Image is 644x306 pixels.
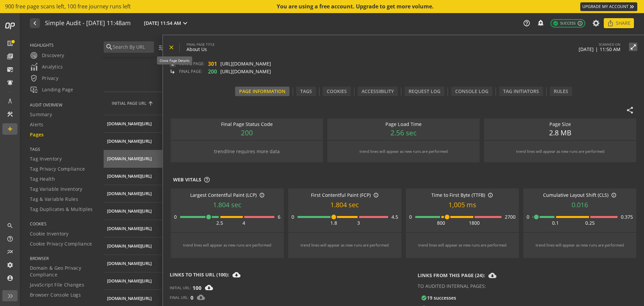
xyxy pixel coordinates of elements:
[144,20,181,27] span: [DATE] 11:54 AM
[30,102,95,108] span: AUDIT OVERVIEW
[30,221,95,227] span: COOKIES
[7,111,13,118] mat-icon: construction
[607,20,614,27] mat-icon: ios_share
[186,46,207,52] span: About Us
[30,206,93,213] span: Tag Duplicates & Multiples
[611,192,616,198] mat-icon: info
[30,74,38,82] mat-icon: verified_user
[30,51,38,59] mat-icon: radar
[105,43,112,51] mat-icon: search
[488,271,496,279] mat-icon: cloud_download_filled
[616,17,631,29] span: Share
[421,293,634,303] li: 19 successes
[516,149,604,154] div: trend lines will appear as new runs are performed
[358,87,398,96] div: Accessibility
[205,283,213,292] mat-icon: cloud_download_filled
[499,87,543,96] div: Tag Initiators
[30,51,64,59] span: Discovery
[174,200,280,210] div: 1.804 sec
[30,63,63,71] span: Analytics
[527,192,633,199] div: Cumulative Layout Shift (CLS)
[30,292,81,298] span: Browser Console Logs
[107,243,152,249] div: [DOMAIN_NAME][URL]
[179,60,205,67] span: INITIAL PAGE:
[331,121,476,128] div: Page Load Time
[168,44,175,51] mat-icon: close
[5,3,131,10] span: 900 free page scans left, 100 free journey runs left
[30,42,95,48] span: HIGHLIGHTS
[173,176,201,183] div: Web Vitals
[7,53,13,60] mat-icon: library_books
[360,149,448,154] div: trend lines will appear as new runs are performed
[600,46,621,52] span: 11:50 AM
[7,126,13,132] mat-icon: add
[390,128,417,138] span: 2.56 sec
[30,256,95,261] span: BROWSER
[409,192,516,199] div: Time to First Byte (TTFB)
[30,111,52,118] span: Summary
[505,214,516,220] div: 2700
[537,19,544,26] mat-icon: add_alert
[580,2,637,11] a: UPGRADE MY ACCOUNT
[45,20,131,27] h1: Simple Audit - 15 September 2025 | 11:48am
[30,131,44,138] span: Pages
[418,283,500,290] div: TO AUDITED INTERNAL PAGES:
[7,98,13,104] mat-icon: architecture
[7,249,13,255] mat-icon: multiline_chart
[30,230,69,237] span: Cookie Inventory
[451,87,492,96] div: Console Log
[112,100,147,106] div: INITIAL PAGE URL
[277,3,434,10] div: You are using a free account. Upgrade to get more volume.
[179,68,205,75] span: FINAL PAGE:
[30,176,55,182] span: Tag Health
[107,278,152,284] div: [DOMAIN_NAME][URL]
[7,79,13,86] mat-icon: notifications_active
[418,271,637,279] div: LINKS FROM THIS PAGE (24):
[143,19,191,28] button: [DATE] 11:54 AM
[7,222,13,229] mat-icon: search
[421,295,427,301] mat-icon: check_circle
[30,146,95,152] span: TAGS
[278,214,280,220] div: 6
[437,220,445,226] div: 800
[216,220,223,226] div: 2.5
[357,220,360,226] div: 3
[469,220,480,226] div: 1800
[405,87,444,96] div: Request Log
[107,156,152,162] div: [DOMAIN_NAME][URL]
[158,44,165,51] mat-icon: tune
[549,128,571,138] span: 2.8 MB
[626,106,634,114] mat-icon: share
[553,20,558,26] mat-icon: check_circle
[186,42,215,47] label: FINAL PAGE TITLE
[585,220,595,226] div: 0.25
[30,121,44,128] span: Alerts
[604,18,634,28] button: Share
[107,190,152,197] div: [DOMAIN_NAME][URL]
[577,20,583,26] mat-icon: info_outline
[232,271,240,279] mat-icon: cloud_download_filled
[30,166,85,172] span: Tag Privacy Compliance
[30,86,73,94] span: Landing Page
[30,156,62,162] span: Tag Inventory
[488,192,493,198] mat-icon: info
[30,265,95,278] span: Domain & Geo Privacy Compliance
[112,100,234,106] div: INITIAL PAGE URL
[523,19,530,27] mat-icon: help_outline
[208,68,217,75] span: 200
[291,192,398,199] div: First Contentful Paint (FCP)
[170,295,189,300] span: FINAL URL:
[107,173,152,179] div: [DOMAIN_NAME][URL]
[391,214,398,220] div: 4.5
[259,192,265,198] mat-icon: info
[330,220,337,226] div: 1.8
[170,271,389,279] div: LINKS TO THIS URL (100):
[409,214,412,220] div: 0
[409,200,516,210] div: 1,005 ms
[30,241,92,247] span: Cookie Privacy Compliance
[243,220,245,226] div: 4
[579,46,594,52] span: [DATE]
[30,196,78,203] span: Tag & Variable Rules
[174,192,280,199] div: Largest Contentful Paint (LCP)
[208,60,217,67] span: 301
